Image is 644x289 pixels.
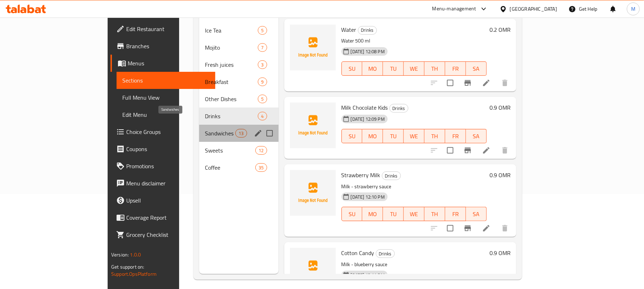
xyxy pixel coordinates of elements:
[126,162,210,170] span: Promotions
[365,131,380,141] span: MO
[448,64,463,74] span: FR
[362,129,383,143] button: MO
[199,19,279,179] nav: Menu sections
[205,163,255,172] div: Coffee
[459,74,476,91] button: Branch-specific-item
[362,61,383,76] button: MO
[126,179,210,188] span: Menu disclaimer
[341,170,380,180] span: Strawberry Milk
[205,112,258,120] span: Drinks
[126,145,210,153] span: Coupons
[235,129,247,138] div: items
[236,130,246,137] span: 13
[205,146,255,155] span: Sweets
[490,103,511,113] h6: 0.9 OMR
[469,64,484,74] span: SA
[110,140,215,158] a: Coupons
[362,207,383,221] button: MO
[110,123,215,140] a: Choice Groups
[383,129,404,143] button: TU
[205,78,258,86] span: Breakfast
[448,131,463,141] span: FR
[126,25,210,33] span: Edit Restaurant
[404,61,424,76] button: WE
[482,146,491,155] a: Edit menu item
[482,224,491,233] a: Edit menu item
[205,60,258,69] span: Fresh juices
[258,79,266,85] span: 9
[258,26,267,35] div: items
[199,22,279,39] div: Ice Tea5
[496,220,513,237] button: delete
[341,207,363,221] button: SU
[111,269,157,279] a: Support.OpsPlatform
[258,44,266,51] span: 7
[482,79,491,87] a: Edit menu item
[290,103,336,148] img: Milk Chocolate Kids
[253,128,264,139] button: edit
[427,209,442,219] span: TH
[126,213,210,222] span: Coverage Report
[110,192,215,209] a: Upsell
[466,61,487,76] button: SA
[376,250,394,258] span: Drinks
[341,36,487,45] p: Water 500 ml
[258,60,267,69] div: items
[199,90,279,108] div: Other Dishes5
[424,129,445,143] button: TH
[443,221,458,236] span: Select to update
[341,248,374,258] span: Cotton Candy
[126,196,210,205] span: Upsell
[443,75,458,90] span: Select to update
[348,194,388,200] span: [DATE] 12:10 PM
[290,25,336,70] img: Water
[404,207,424,221] button: WE
[496,142,513,159] button: delete
[348,116,388,123] span: [DATE] 12:09 PM
[376,249,395,258] div: Drinks
[205,26,258,35] span: Ice Tea
[490,25,511,35] h6: 0.2 OMR
[466,207,487,221] button: SA
[345,64,360,74] span: SU
[256,147,266,154] span: 12
[199,73,279,90] div: Breakfast9
[365,64,380,74] span: MO
[199,108,279,125] div: Drinks4
[110,55,215,72] a: Menus
[258,61,266,68] span: 3
[448,209,463,219] span: FR
[383,61,404,76] button: TU
[466,129,487,143] button: SA
[258,113,266,120] span: 4
[386,209,401,219] span: TU
[631,5,635,13] span: M
[390,104,408,113] span: Drinks
[110,38,215,55] a: Branches
[407,209,422,219] span: WE
[290,170,336,216] img: Strawberry Milk
[341,61,363,76] button: SU
[382,171,401,180] div: Drinks
[122,93,210,102] span: Full Menu View
[445,129,466,143] button: FR
[111,250,129,259] span: Version:
[386,131,401,141] span: TU
[341,182,487,191] p: Milk - strawberry sauce
[199,142,279,159] div: Sweets12
[255,163,267,172] div: items
[358,26,377,35] div: Drinks
[496,74,513,91] button: delete
[424,61,445,76] button: TH
[126,230,210,239] span: Grocery Checklist
[258,95,267,103] div: items
[383,207,404,221] button: TU
[345,131,360,141] span: SU
[432,5,476,13] div: Menu-management
[126,42,210,50] span: Branches
[404,129,424,143] button: WE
